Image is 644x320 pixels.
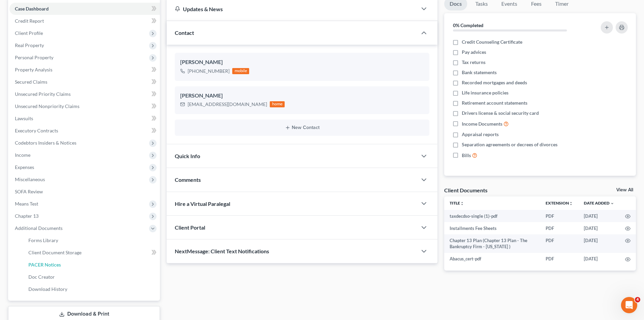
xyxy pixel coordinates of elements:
[462,141,557,148] span: Separation agreements or decrees of divorces
[616,188,633,192] a: View All
[540,253,578,265] td: PDF
[15,18,44,24] span: Credit Report
[15,103,79,109] span: Unsecured Nonpriority Claims
[23,234,160,247] a: Forms Library
[462,110,539,116] span: Drivers license & social security card
[462,121,502,127] span: Income Documents
[444,187,487,194] div: Client Documents
[569,201,573,206] i: unfold_more
[578,234,620,253] td: [DATE]
[15,201,38,207] span: Means Test
[28,286,67,292] span: Download History
[188,68,230,74] span: [PHONE_NUMBER]
[9,100,160,112] a: Unsecured Nonpriority Claims
[175,200,230,207] span: Hire a Virtual Paralegal
[15,152,30,158] span: Income
[621,297,637,313] iframe: Intercom live chat
[453,22,483,28] strong: 0% Completed
[15,189,43,194] span: SOFA Review
[15,140,76,146] span: Codebtors Insiders & Notices
[635,297,640,302] span: 4
[444,253,540,265] td: Abacus_cert-pdf
[175,248,269,254] span: NextMessage: Client Text Notifications
[23,247,160,259] a: Client Document Storage
[9,3,160,15] a: Case Dashboard
[15,91,71,97] span: Unsecured Priority Claims
[9,15,160,27] a: Credit Report
[180,58,424,66] div: [PERSON_NAME]
[28,250,81,255] span: Client Document Storage
[175,176,201,183] span: Comments
[462,152,471,159] span: Bills
[15,225,63,231] span: Additional Documents
[584,200,614,206] a: Date Added expand_more
[462,59,485,66] span: Tax returns
[444,222,540,234] td: Installments Fee Sheets
[460,201,464,206] i: unfold_more
[180,92,424,100] div: [PERSON_NAME]
[188,101,267,108] div: [EMAIL_ADDRESS][DOMAIN_NAME]
[15,115,33,121] span: Lawsuits
[540,210,578,222] td: PDF
[578,210,620,222] td: [DATE]
[232,68,249,74] div: mobile
[462,69,497,76] span: Bank statements
[462,79,527,86] span: Recorded mortgages and deeds
[23,271,160,283] a: Doc Creator
[444,234,540,253] td: Chapter 13 Plan (Chapter 13 Plan - The Bankruptcy Firm - [US_STATE] )
[462,100,527,106] span: Retirement account statements
[462,39,522,45] span: Credit Counseling Certificate
[462,131,499,138] span: Appraisal reports
[9,125,160,137] a: Executory Contracts
[15,213,39,219] span: Chapter 13
[28,237,58,243] span: Forms Library
[175,224,205,231] span: Client Portal
[546,200,573,206] a: Extensionunfold_more
[610,201,614,206] i: expand_more
[175,29,194,36] span: Contact
[15,30,43,36] span: Client Profile
[9,64,160,76] a: Property Analysis
[270,101,285,107] div: home
[15,55,53,60] span: Personal Property
[9,112,160,125] a: Lawsuits
[444,210,540,222] td: taxdecdso-single (1)-pdf
[175,5,409,13] div: Updates & News
[462,49,486,56] span: Pay advices
[23,259,160,271] a: PACER Notices
[462,89,508,96] span: Life insurance policies
[540,234,578,253] td: PDF
[9,88,160,100] a: Unsecured Priority Claims
[578,222,620,234] td: [DATE]
[15,176,45,182] span: Miscellaneous
[450,200,464,206] a: Titleunfold_more
[540,222,578,234] td: PDF
[9,76,160,88] a: Secured Claims
[15,79,47,85] span: Secured Claims
[175,153,200,159] span: Quick Info
[15,164,34,170] span: Expenses
[15,67,52,72] span: Property Analysis
[9,186,160,198] a: SOFA Review
[28,274,55,280] span: Doc Creator
[23,283,160,295] a: Download History
[15,42,44,48] span: Real Property
[578,253,620,265] td: [DATE]
[15,6,49,12] span: Case Dashboard
[28,262,61,268] span: PACER Notices
[180,125,424,130] button: New Contact
[15,128,58,133] span: Executory Contracts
